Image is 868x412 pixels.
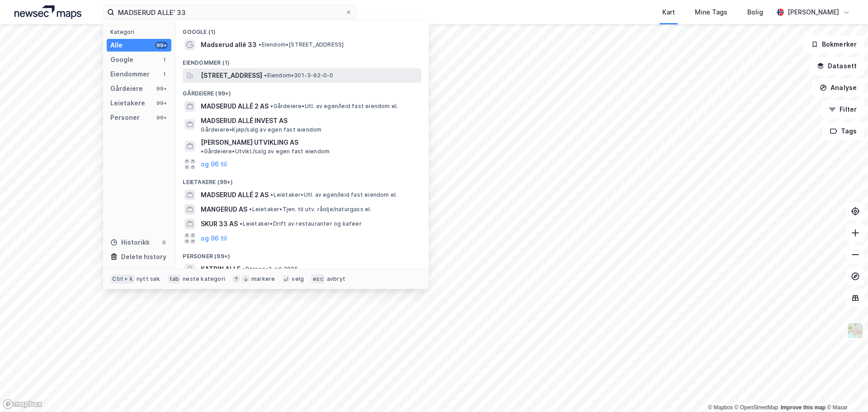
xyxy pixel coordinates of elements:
[240,220,361,227] span: Leietaker • Drift av restauranter og kafeer
[110,54,133,65] div: Google
[695,7,727,18] div: Mine Tags
[259,41,261,48] span: •
[201,204,247,215] span: MANGERUD AS
[781,404,826,411] a: Improve this map
[110,98,145,109] div: Leietakere
[155,42,168,49] div: 99+
[121,251,166,262] div: Delete history
[175,171,429,188] div: Leietakere (99+)
[3,399,42,409] a: Mapbox homepage
[270,191,273,198] span: •
[249,206,252,213] span: •
[160,56,168,63] div: 1
[803,35,864,53] button: Bokmerker
[110,69,150,80] div: Eiendommer
[175,52,429,68] div: Eiendommer (1)
[201,148,203,155] span: •
[812,79,864,97] button: Analyse
[160,71,168,78] div: 1
[201,126,321,133] span: Gårdeiere • Kjøp/salg av egen fast eiendom
[155,85,168,92] div: 99+
[110,112,140,123] div: Personer
[110,275,135,284] div: Ctrl + k
[175,246,429,262] div: Personer (99+)
[242,265,298,273] span: Person • 3. juli 2005
[110,83,143,94] div: Gårdeiere
[270,103,273,109] span: •
[240,220,242,227] span: •
[201,148,330,155] span: Gårdeiere • Utvikl./salg av egen fast eiendom
[137,275,160,283] div: nytt søk
[662,7,675,18] div: Kart
[821,100,864,118] button: Filter
[809,57,864,75] button: Datasett
[175,83,429,99] div: Gårdeiere (99+)
[201,159,227,170] button: og 96 til
[14,5,81,19] img: logo.a4113a55bc3d86da70a041830d287a7e.svg
[155,114,168,121] div: 99+
[747,7,763,18] div: Bolig
[847,322,864,339] img: Z
[270,191,397,199] span: Leietaker • Utl. av egen/leid fast eiendom el.
[249,206,371,213] span: Leietaker • Tjen. til utv. råolje/naturgass el.
[264,72,267,79] span: •
[201,189,269,200] span: MADSERUD ALLÉ 2 AS
[201,70,262,81] span: [STREET_ADDRESS]
[201,101,269,112] span: MADSERUD ALLÉ 2 AS
[201,233,227,244] button: og 96 til
[788,7,839,18] div: [PERSON_NAME]
[110,237,150,248] div: Historikk
[270,103,398,110] span: Gårdeiere • Utl. av egen/leid fast eiendom el.
[201,39,257,50] span: Madserud allé 33
[183,275,225,283] div: neste kategori
[259,41,344,48] span: Eiendom • [STREET_ADDRESS]
[155,99,168,107] div: 99+
[708,404,733,411] a: Mapbox
[264,72,333,79] span: Eiendom • 301-3-92-0-0
[110,28,171,35] div: Kategori
[251,275,275,283] div: markere
[110,40,123,51] div: Alle
[201,218,238,229] span: SKUR 33 AS
[201,115,418,126] span: MADSERUD ALLÉ INVEST AS
[201,137,298,148] span: [PERSON_NAME] UTVIKLING AS
[168,275,181,284] div: tab
[242,265,245,272] span: •
[327,275,345,283] div: avbryt
[160,239,168,246] div: 0
[735,404,778,411] a: OpenStreetMap
[201,264,241,275] span: KATRIN ALLE
[822,122,864,140] button: Tags
[311,275,325,284] div: esc
[114,5,345,19] input: Søk på adresse, matrikkel, gårdeiere, leietakere eller personer
[175,21,429,38] div: Google (1)
[823,369,868,412] iframe: Chat Widget
[292,275,304,283] div: velg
